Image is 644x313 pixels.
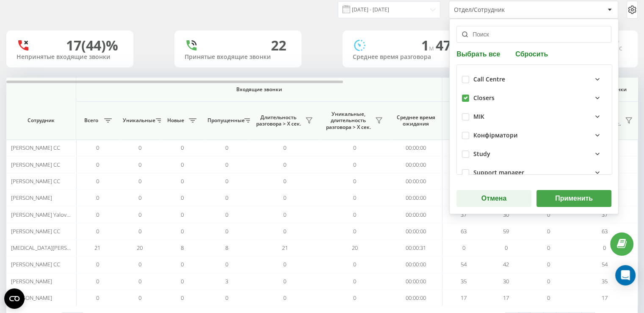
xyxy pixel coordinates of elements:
[283,144,286,151] span: 0
[396,114,436,127] span: Среднее время ожидания
[11,144,60,151] span: [PERSON_NAME] CC
[138,294,141,302] span: 0
[283,227,286,235] span: 0
[353,260,356,268] span: 0
[536,190,611,207] button: Применить
[96,277,99,285] span: 0
[390,190,442,206] td: 00:00:00
[473,95,495,102] div: Closers
[11,277,52,285] span: [PERSON_NAME]
[456,26,611,43] input: Поиск
[96,144,99,151] span: 0
[66,37,118,53] div: 17 (44)%
[225,161,228,168] span: 0
[421,36,436,54] span: 1
[473,113,484,120] div: МІК
[181,277,184,285] span: 0
[207,117,242,124] span: Пропущенные
[473,76,505,83] div: Call Centre
[181,144,184,151] span: 0
[123,117,153,124] span: Уникальные
[456,50,503,58] button: Выбрать все
[390,240,442,256] td: 00:00:31
[11,211,87,218] span: [PERSON_NAME] Yalovenko CC
[283,211,286,218] span: 0
[503,294,509,302] span: 17
[324,111,373,131] span: Уникальные, длительность разговора > Х сек.
[390,273,442,290] td: 00:00:00
[353,194,356,201] span: 0
[225,244,228,252] span: 8
[225,144,228,151] span: 0
[96,227,99,235] span: 0
[283,277,286,285] span: 0
[96,194,99,201] span: 0
[138,277,141,285] span: 0
[225,227,228,235] span: 0
[11,227,60,235] span: [PERSON_NAME] CC
[353,211,356,218] span: 0
[447,117,468,124] span: Всего
[80,117,102,124] span: Всего
[181,244,184,252] span: 8
[353,227,356,235] span: 0
[11,177,60,185] span: [PERSON_NAME] CC
[98,86,420,93] span: Входящие звонки
[185,53,291,61] div: Принятые входящие звонки
[505,244,508,252] span: 0
[254,114,303,127] span: Длительность разговора > Х сек.
[619,43,622,53] span: c
[165,117,186,124] span: Новые
[473,132,518,139] div: Конфірматори
[283,194,286,201] span: 0
[473,169,524,176] div: Support manager
[547,277,550,285] span: 0
[181,227,184,235] span: 0
[390,223,442,240] td: 00:00:00
[138,161,141,168] span: 0
[461,277,467,285] span: 35
[353,277,356,285] span: 0
[353,177,356,185] span: 0
[390,156,442,173] td: 00:00:00
[181,177,184,185] span: 0
[353,144,356,151] span: 0
[390,256,442,273] td: 00:00:00
[96,211,99,218] span: 0
[225,211,228,218] span: 0
[137,244,143,252] span: 20
[602,277,608,285] span: 35
[14,117,69,124] span: Сотрудник
[138,194,141,201] span: 0
[473,151,490,158] div: Study
[17,53,123,61] div: Непринятые входящие звонки
[390,140,442,156] td: 00:00:00
[283,260,286,268] span: 0
[547,211,550,218] span: 0
[225,277,228,285] span: 3
[11,194,52,201] span: [PERSON_NAME]
[603,244,606,252] span: 0
[353,53,459,61] div: Среднее время разговора
[602,294,608,302] span: 17
[436,36,454,54] span: 47
[547,227,550,235] span: 0
[390,290,442,306] td: 00:00:00
[461,211,467,218] span: 37
[429,43,436,53] span: м
[181,260,184,268] span: 0
[96,260,99,268] span: 0
[461,294,467,302] span: 17
[138,211,141,218] span: 0
[503,211,509,218] span: 30
[283,161,286,168] span: 0
[602,260,608,268] span: 54
[11,161,60,168] span: [PERSON_NAME] CC
[352,244,358,252] span: 20
[181,161,184,168] span: 0
[454,6,555,14] div: Отдел/Сотрудник
[11,294,52,302] span: [PERSON_NAME]
[283,294,286,302] span: 0
[181,211,184,218] span: 0
[225,260,228,268] span: 0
